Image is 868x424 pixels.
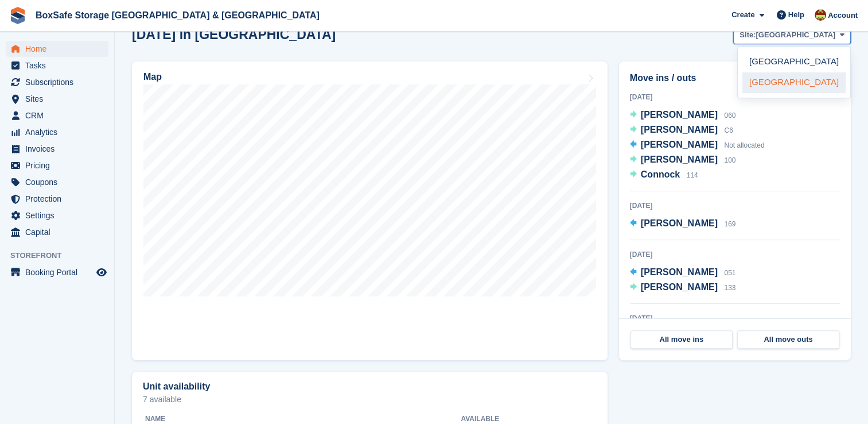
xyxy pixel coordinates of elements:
[630,217,736,232] a: [PERSON_NAME] 169
[25,191,94,207] span: Protection
[25,107,94,124] span: CRM
[25,57,94,74] span: Tasks
[25,174,94,190] span: Coupons
[630,71,840,85] h2: Move ins / outs
[641,125,718,134] span: [PERSON_NAME]
[630,330,733,349] a: All move ins
[739,29,756,41] span: Site:
[6,264,108,280] a: menu
[742,52,846,72] a: [GEOGRAPHIC_DATA]
[737,330,839,349] a: All move outs
[143,395,597,403] p: 7 available
[630,201,840,211] div: [DATE]
[6,141,108,157] a: menu
[6,157,108,174] a: menu
[6,74,108,90] a: menu
[25,74,94,90] span: Subscriptions
[6,57,108,74] a: menu
[132,61,608,360] a: Map
[630,138,765,153] a: [PERSON_NAME] Not allocated
[630,280,736,295] a: [PERSON_NAME] 133
[25,224,94,240] span: Capital
[724,141,764,149] span: Not allocated
[25,124,94,140] span: Analytics
[641,110,718,120] span: [PERSON_NAME]
[828,10,858,21] span: Account
[724,269,735,277] span: 051
[815,9,826,21] img: Kim
[132,27,336,43] h2: [DATE] in [GEOGRAPHIC_DATA]
[6,91,108,107] a: menu
[724,220,735,228] span: 169
[641,282,718,292] span: [PERSON_NAME]
[630,92,840,102] div: [DATE]
[630,265,736,280] a: [PERSON_NAME] 051
[731,9,754,21] span: Create
[724,284,735,292] span: 133
[6,124,108,140] a: menu
[25,157,94,174] span: Pricing
[25,41,94,57] span: Home
[641,218,718,228] span: [PERSON_NAME]
[687,171,698,179] span: 114
[6,224,108,240] a: menu
[25,264,94,280] span: Booking Portal
[143,381,210,392] h2: Unit availability
[6,107,108,124] a: menu
[143,72,162,82] h2: Map
[630,249,840,260] div: [DATE]
[733,25,851,44] button: Site: [GEOGRAPHIC_DATA]
[724,156,735,164] span: 100
[788,9,804,21] span: Help
[630,123,733,138] a: [PERSON_NAME] C6
[25,91,94,107] span: Sites
[641,140,718,149] span: [PERSON_NAME]
[6,41,108,57] a: menu
[9,7,26,24] img: stora-icon-8386f47178a22dfd0bd8f6a31ec36ba5ce8667c1dd55bd0f319d3a0aa187defe.svg
[25,141,94,157] span: Invoices
[630,168,698,183] a: Connock 114
[10,250,114,261] span: Storefront
[724,111,735,120] span: 060
[6,191,108,207] a: menu
[6,207,108,223] a: menu
[6,174,108,190] a: menu
[630,313,840,323] div: [DATE]
[630,108,736,123] a: [PERSON_NAME] 060
[641,169,680,179] span: Connock
[25,207,94,223] span: Settings
[31,6,324,25] a: BoxSafe Storage [GEOGRAPHIC_DATA] & [GEOGRAPHIC_DATA]
[641,155,718,164] span: [PERSON_NAME]
[95,265,108,279] a: Preview store
[742,72,846,93] a: [GEOGRAPHIC_DATA]
[641,267,718,277] span: [PERSON_NAME]
[756,29,835,41] span: [GEOGRAPHIC_DATA]
[630,153,736,168] a: [PERSON_NAME] 100
[724,126,733,134] span: C6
